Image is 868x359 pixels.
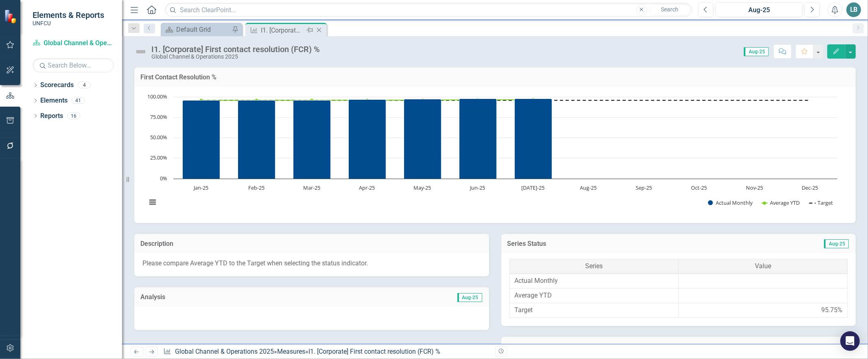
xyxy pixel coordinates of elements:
button: Show Average YTD [762,199,801,206]
text: 0% [160,175,167,182]
button: Show Actual Monthly [708,199,753,206]
th: Series [509,259,678,274]
text: 25.00% [150,154,167,161]
button: View chart menu, Chart [146,196,158,208]
text: Jan-25 [193,184,208,191]
div: Aug-25 [719,5,800,15]
div: 4 [78,82,91,89]
div: » » [163,347,489,357]
button: Aug-25 [716,2,802,17]
input: Search Below... [33,58,114,72]
p: Please compare Average YTD to the Target when selecting the status indicator. [142,259,481,268]
div: 95.75% [821,306,842,315]
text: Actual Monthly [716,199,753,206]
h3: First Contact Resolution % [140,74,850,81]
svg: Interactive chart [142,93,842,215]
button: LB [846,2,861,17]
a: Global Channel & Operations 2025 [175,348,274,355]
a: Reports [40,112,63,121]
div: 41 [72,97,85,104]
img: Not Defined [134,45,147,58]
text: Mar-25 [303,184,320,191]
a: Scorecards [40,81,74,90]
h3: Analysis [140,293,309,301]
div: I1. [Corporate] First contact resolution (FCR) % [151,45,320,54]
text: Average YTD [770,199,800,206]
text: Target [818,199,833,206]
text: Nov-25 [746,184,763,191]
h3: Description [140,240,483,247]
div: 16 [67,112,80,119]
div: Chart. Highcharts interactive chart. [142,93,848,215]
g: Actual Monthly, series 1 of 3. Bar series with 12 bars. [183,97,811,179]
a: Global Channel & Operations 2025 [33,39,114,48]
span: Aug-25 [457,293,482,302]
path: Mar-25, 95.53260947. Actual Monthly. [293,100,331,179]
text: Jun-25 [470,184,485,191]
div: I1. [Corporate] First contact resolution (FCR) % [261,25,304,35]
h3: Objectives [507,343,850,350]
path: Apr-25, 96.52387362. Actual Monthly. [349,99,386,179]
path: Jan-25, 95.7860948. Average YTD. [200,99,203,102]
text: Sep-25 [636,184,652,191]
div: I1. [Corporate] First contact resolution (FCR) % [308,348,440,355]
a: Elements [40,96,68,105]
th: Value [678,259,847,274]
div: Global Channel & Operations 2025 [151,54,320,60]
img: ClearPoint Strategy [4,9,18,24]
text: Aug-25 [580,184,597,191]
small: UNFCU [33,20,104,26]
path: Feb-25, 95.79341255. Average YTD. [255,99,258,102]
td: Actual Monthly [509,274,678,289]
h3: Series Status [507,240,714,247]
path: Jun-25, 97.51785714. Actual Monthly. [459,99,497,179]
text: 50.00% [150,134,167,141]
div: Default Grid [176,24,230,35]
span: Aug-25 [824,239,849,248]
input: Search ClearPoint... [165,3,692,17]
td: Target [509,303,678,317]
a: Measures [277,348,305,355]
button: Search [649,4,690,15]
span: Elements & Reports [33,10,104,20]
div: Open Intercom Messenger [840,331,860,351]
button: Show Target [809,199,834,206]
text: Oct-25 [691,184,707,191]
text: Dec-25 [802,184,818,191]
path: Jul-25, 97.55771459. Actual Monthly. [515,99,552,179]
span: Search [661,6,678,13]
text: Feb-25 [248,184,265,191]
a: Default Grid [163,24,230,35]
span: Aug-25 [744,47,769,56]
g: Target, series 3 of 3. Line with 12 data points. [200,99,812,102]
path: May-25, 96.17974783. Average YTD. [421,98,424,101]
path: May-25, 97.25543099. Actual Monthly. [404,99,442,179]
path: Feb-25, 95.80073031. Actual Monthly. [238,100,275,179]
text: 75.00% [150,113,167,120]
text: May-25 [414,184,431,191]
path: Jan-25, 95.7860948. Actual Monthly. [183,100,220,179]
text: [DATE]-25 [522,184,545,191]
text: 100.00% [147,93,167,100]
path: Apr-25, 95.91082705. Average YTD. [366,99,369,102]
td: Average YTD [509,288,678,303]
text: Apr-25 [359,184,375,191]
